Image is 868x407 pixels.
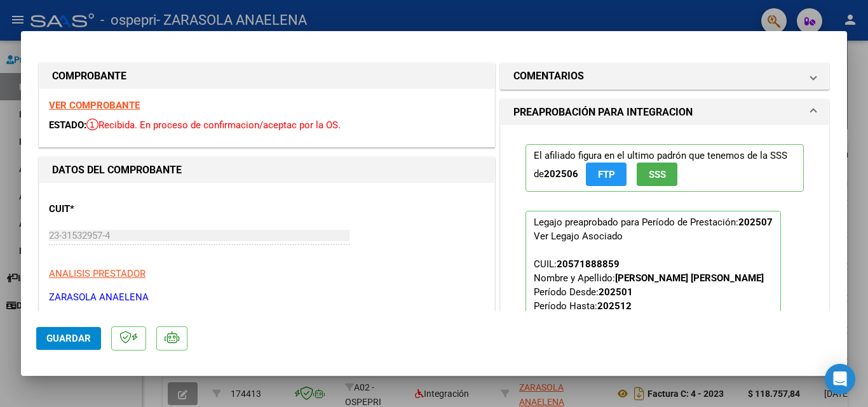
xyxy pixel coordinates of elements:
h1: COMENTARIOS [513,69,584,84]
strong: [PERSON_NAME] [PERSON_NAME] [615,272,764,284]
button: Guardar [36,327,101,350]
div: PREAPROBACIÓN PARA INTEGRACION [501,125,829,395]
span: Recibida. En proceso de confirmacion/aceptac por la OS. [86,119,341,131]
div: 20571888859 [557,257,620,271]
p: CUIT [49,202,180,217]
p: Legajo preaprobado para Período de Prestación: [526,211,781,366]
div: Ver Legajo Asociado [534,229,623,243]
span: CUIL: Nombre y Apellido: Período Desde: Período Hasta: Admite Dependencia: [534,258,764,326]
p: El afiliado figura en el ultimo padrón que tenemos de la SSS de [526,144,804,192]
strong: DATOS DEL COMPROBANTE [52,164,182,176]
button: SSS [637,163,677,186]
a: VER COMPROBANTE [49,100,140,111]
button: FTP [586,163,627,186]
h1: PREAPROBACIÓN PARA INTEGRACION [513,105,693,120]
strong: 202507 [738,217,773,228]
mat-expansion-panel-header: PREAPROBACIÓN PARA INTEGRACION [501,100,829,125]
strong: 202512 [597,300,632,312]
span: SSS [649,169,666,180]
span: ESTADO: [49,119,86,131]
span: Guardar [46,333,91,344]
strong: COMPROBANTE [52,70,126,82]
strong: 202501 [599,286,633,298]
div: Open Intercom Messenger [825,364,855,394]
span: ANALISIS PRESTADOR [49,268,146,279]
span: FTP [598,169,615,180]
strong: 202506 [544,168,578,180]
p: ZARASOLA ANAELENA [49,290,485,305]
mat-expansion-panel-header: COMENTARIOS [501,63,829,89]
